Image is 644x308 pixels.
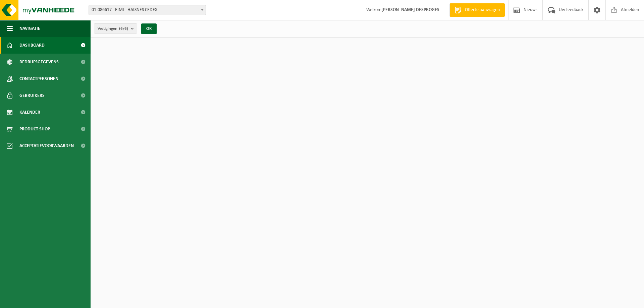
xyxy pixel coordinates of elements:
button: Vestigingen(6/6) [94,23,137,34]
a: Offerte aanvragen [449,3,505,17]
span: Product Shop [19,121,50,137]
span: Kalender [19,104,40,121]
span: Contactpersonen [19,70,58,87]
span: Gebruikers [19,87,45,104]
button: OK [141,23,157,34]
span: Offerte aanvragen [463,7,501,13]
span: 01-086617 - EIMI - HAISNES CEDEX [89,5,206,15]
span: Dashboard [19,37,45,54]
span: Acceptatievoorwaarden [19,137,74,154]
count: (6/6) [119,26,128,31]
strong: [PERSON_NAME] DESPROGES [381,7,439,12]
span: Navigatie [19,20,40,37]
span: Bedrijfsgegevens [19,54,59,70]
span: Vestigingen [98,24,128,34]
span: 01-086617 - EIMI - HAISNES CEDEX [89,5,206,15]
